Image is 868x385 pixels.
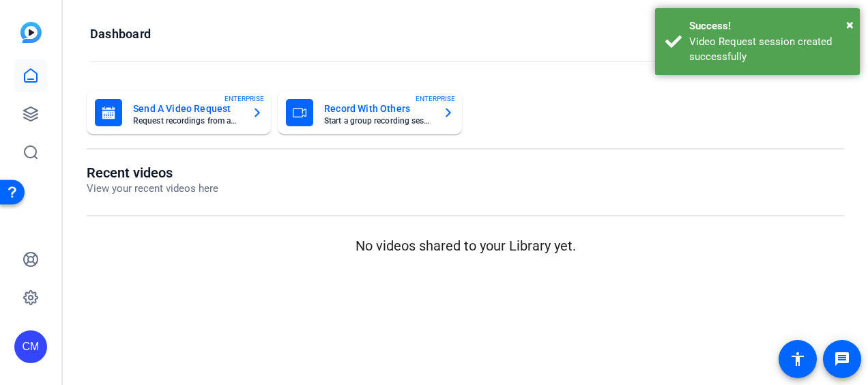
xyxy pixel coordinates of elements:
[834,351,850,367] mat-icon: message
[14,330,47,363] div: CM
[90,26,151,42] h1: Dashboard
[87,236,844,256] p: No videos shared to your Library yet.
[846,14,854,35] button: Close
[133,117,241,125] mat-card-subtitle: Request recordings from anyone, anywhere
[790,351,806,367] mat-icon: accessibility
[689,34,850,65] div: Video Request session created successfully
[133,100,241,117] mat-card-title: Send A Video Request
[846,16,854,33] span: ×
[87,165,218,181] h1: Recent videos
[20,22,42,43] img: blue-gradient.svg
[689,18,850,34] div: Success!
[87,181,218,197] p: View your recent videos here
